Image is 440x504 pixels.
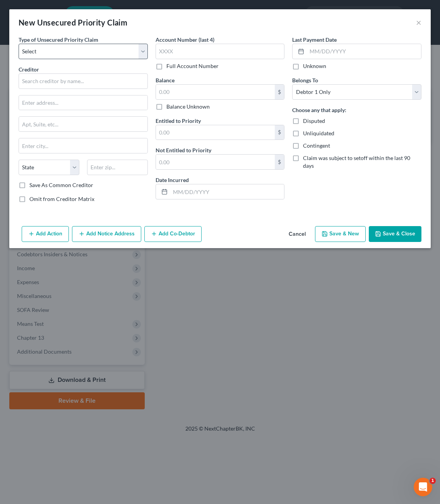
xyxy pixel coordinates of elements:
label: Not Entitled to Priority [156,146,211,154]
span: Omit from Creditor Matrix [29,196,94,202]
label: Unknown [303,62,326,70]
input: 0.00 [156,125,275,140]
input: 0.00 [156,85,275,99]
input: Enter address... [19,95,147,110]
input: Apt, Suite, etc... [19,117,147,131]
button: Save & Close [369,226,421,242]
button: Add Co-Debtor [144,226,202,242]
span: Type of Unsecured Priority Claim [19,36,98,43]
span: Claim was subject to setoff within the last 90 days [303,155,410,169]
span: Contingent [303,142,330,149]
button: Save & New [315,226,366,242]
span: Belongs To [292,77,318,83]
label: Balance [156,76,175,84]
label: Save As Common Creditor [29,181,93,189]
input: MM/DD/YYYY [170,184,284,199]
span: Unliquidated [303,130,334,136]
label: Balance Unknown [166,103,210,111]
div: $ [275,125,284,140]
input: 0.00 [156,155,275,169]
div: $ [275,155,284,169]
span: Creditor [19,66,39,73]
input: Enter city... [19,138,147,153]
button: Add Notice Address [72,226,141,242]
input: Enter zip... [87,160,148,175]
label: Full Account Number [166,62,219,70]
input: XXXX [156,44,285,59]
label: Date Incurred [156,176,189,184]
iframe: Intercom live chat [414,478,432,496]
button: Cancel [282,227,312,242]
input: Search creditor by name... [19,73,148,89]
input: MM/DD/YYYY [307,44,421,59]
label: Account Number (last 4) [156,36,214,44]
button: Add Action [22,226,69,242]
label: Choose any that apply: [292,106,346,114]
label: Entitled to Priority [156,117,201,125]
div: $ [275,85,284,99]
label: Last Payment Date [292,36,337,44]
div: New Unsecured Priority Claim [19,17,127,28]
span: 1 [430,478,436,484]
span: Disputed [303,117,325,124]
button: × [416,18,421,27]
